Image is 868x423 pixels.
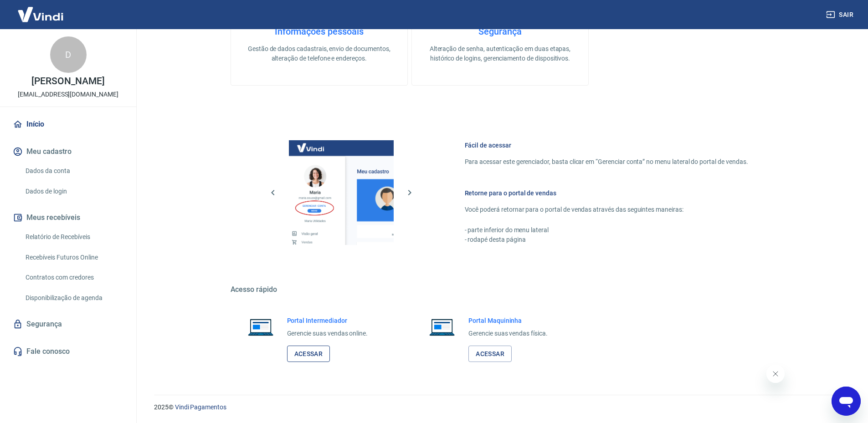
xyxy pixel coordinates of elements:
[468,329,548,338] p: Gerencie suas vendas física.
[468,346,512,362] a: Acessar
[231,285,770,294] h5: Acesso rápido
[5,6,77,14] span: Olá! Precisa de ajuda?
[22,182,125,201] a: Dados de login
[465,157,748,167] p: Para acessar este gerenciador, basta clicar em “Gerenciar conta” no menu lateral do portal de ven...
[465,235,748,245] p: - rodapé desta página
[11,314,125,334] a: Segurança
[11,0,70,28] img: Vindi
[246,26,393,37] h4: Informações pessoais
[241,316,280,338] img: Imagem de um notebook aberto
[11,142,125,162] button: Meu cadastro
[11,341,125,362] a: Fale conosco
[246,44,393,63] p: Gestão de dados cadastrais, envio de documentos, alteração de telefone e endereços.
[289,140,394,245] img: Imagem da dashboard mostrando o botão de gerenciar conta na sidebar no lado esquerdo
[766,365,785,383] iframe: Fechar mensagem
[426,26,574,37] h4: Segurança
[465,141,748,150] h6: Fácil de acessar
[287,316,368,325] h6: Portal Intermediador
[11,114,125,134] a: Início
[22,248,125,267] a: Recebíveis Futuros Online
[287,346,330,362] a: Acessar
[832,387,861,416] iframe: Botão para abrir a janela de mensagens
[465,225,748,235] p: - parte inferior do menu lateral
[22,268,125,287] a: Contratos com credores
[824,6,857,23] button: Sair
[11,208,125,228] button: Meus recebíveis
[22,289,125,307] a: Disponibilização de agenda
[18,90,118,99] p: [EMAIL_ADDRESS][DOMAIN_NAME]
[423,316,461,338] img: Imagem de um notebook aberto
[154,403,846,412] p: 2025 ©
[175,403,226,411] a: Vindi Pagamentos
[287,329,368,338] p: Gerencie suas vendas online.
[50,36,87,73] div: D
[465,189,748,198] h6: Retorne para o portal de vendas
[31,76,104,86] p: [PERSON_NAME]
[465,205,748,214] p: Você poderá retornar para o portal de vendas através das seguintes maneiras:
[468,316,548,325] h6: Portal Maquininha
[22,162,125,180] a: Dados da conta
[426,44,574,63] p: Alteração de senha, autenticação em duas etapas, histórico de logins, gerenciamento de dispositivos.
[22,228,125,246] a: Relatório de Recebíveis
